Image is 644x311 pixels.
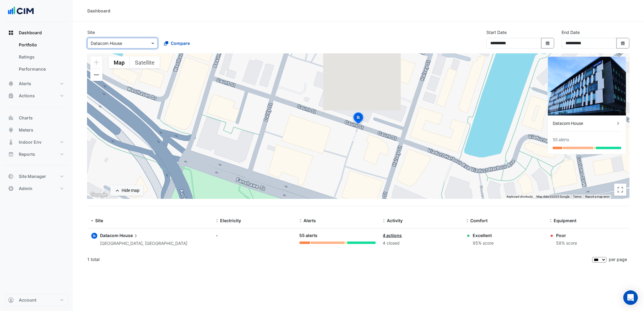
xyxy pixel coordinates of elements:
app-icon: Actions [8,93,14,99]
span: Alerts [304,218,316,223]
button: Alerts [5,78,68,90]
span: Equipment [554,218,577,223]
button: Zoom out [90,69,102,81]
button: Hide map [110,185,143,196]
span: Meters [19,127,33,133]
div: 4 closed [383,240,459,247]
span: Site Manager [19,173,46,179]
span: Activity [387,218,403,223]
app-icon: Dashboard [8,30,14,36]
button: Actions [5,90,68,102]
a: Terms (opens in new tab) [573,195,582,198]
button: Reports [5,148,68,160]
label: End Date [562,29,580,35]
span: Alerts [19,81,31,87]
a: 4 actions [383,233,402,238]
span: Comfort [471,218,488,223]
img: Datacom House [548,57,626,115]
div: 95% score [473,240,494,247]
button: Charts [5,112,68,124]
button: Admin [5,182,68,195]
span: per page [609,257,627,262]
div: 55 alerts [300,232,376,239]
a: Ratings [14,51,68,63]
span: Electricity [220,218,241,223]
span: Admin [19,186,32,192]
span: Dashboard [19,30,42,36]
img: Company Logo [7,5,35,17]
app-icon: Reports [8,151,14,157]
div: Dashboard [5,39,68,78]
div: Poor [556,232,577,239]
div: Hide map [122,187,139,194]
button: Meters [5,124,68,136]
div: 58% score [556,240,577,247]
a: Report a map error [585,195,609,198]
button: Show satellite imagery [130,56,160,69]
button: Toggle fullscreen view [614,184,626,196]
div: - [216,232,292,239]
a: Portfolio [14,39,68,51]
span: Indoor Env [19,139,42,145]
app-icon: Meters [8,127,14,133]
div: 1 total [87,252,591,267]
fa-icon: Select Date [545,41,551,46]
button: Dashboard [5,27,68,39]
button: Compare [160,38,194,48]
app-icon: Admin [8,186,14,192]
span: Reports [19,151,35,157]
button: Indoor Env [5,136,68,148]
app-icon: Indoor Env [8,139,14,145]
div: Datacom House [553,120,615,127]
fa-icon: Select Date [620,41,626,46]
div: [GEOGRAPHIC_DATA], [GEOGRAPHIC_DATA] [100,240,187,247]
a: Performance [14,63,68,75]
span: Map data ©2025 Google [536,195,569,198]
span: Actions [19,93,35,99]
div: Open Intercom Messenger [623,290,638,305]
a: Open this area in Google Maps (opens a new window) [89,191,109,199]
app-icon: Site Manager [8,173,14,179]
span: Site [95,218,103,223]
span: Datacom [100,233,119,238]
button: Account [5,294,68,306]
img: site-pin-selected.svg [352,112,365,126]
label: Start Date [486,29,507,35]
app-icon: Alerts [8,81,14,87]
div: Dashboard [87,8,110,14]
span: Account [19,297,36,303]
span: Compare [171,40,190,46]
span: Charts [19,115,33,121]
button: Keyboard shortcuts [507,195,533,199]
button: Show street map [109,56,130,69]
div: Excellent [473,232,494,239]
button: Site Manager [5,170,68,182]
span: House [119,232,139,239]
app-icon: Charts [8,115,14,121]
div: 55 alerts [553,137,569,143]
label: Site [87,29,95,35]
button: Zoom in [90,56,102,69]
img: Google [89,191,109,199]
